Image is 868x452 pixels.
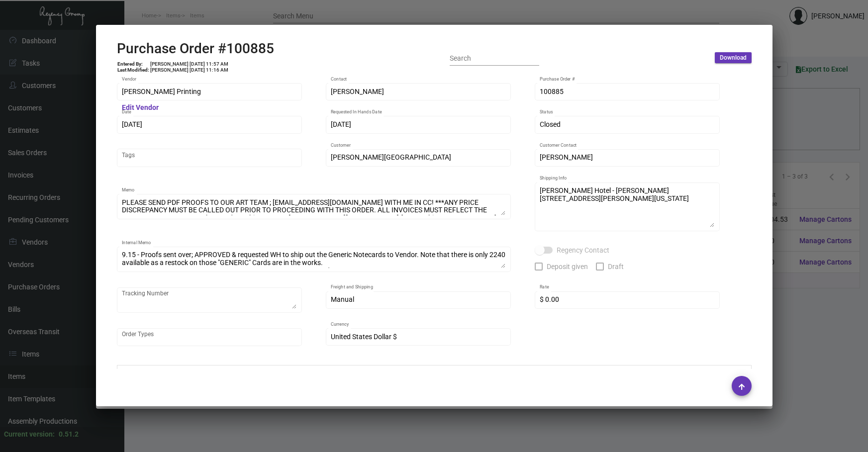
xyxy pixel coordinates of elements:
[608,261,624,272] span: Draft
[571,365,751,383] th: Value
[59,429,79,440] div: 0.51.2
[720,54,747,62] span: Download
[557,244,609,256] span: Regency Contact
[331,295,354,303] span: Manual
[715,52,752,63] button: Download
[117,67,150,73] td: Last Modified:
[547,261,588,272] span: Deposit given
[150,67,229,73] td: [PERSON_NAME] [DATE] 11:16 AM
[540,120,561,128] span: Closed
[122,104,159,112] mat-hint: Edit Vendor
[117,61,150,67] td: Entered By:
[117,40,274,57] h2: Purchase Order #100885
[117,365,386,383] th: Field Name
[150,61,229,67] td: [PERSON_NAME] [DATE] 11:57 AM
[4,429,55,440] div: Current version:
[386,365,571,383] th: Data Type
